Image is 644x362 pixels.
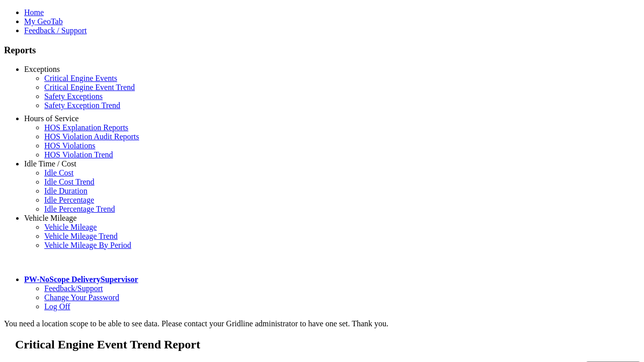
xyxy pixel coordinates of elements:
a: Safety Exception Trend [44,101,120,110]
a: Critical Engine Event Trend [44,83,135,92]
a: My GeoTab [24,17,63,26]
a: Idle Percentage [44,196,94,204]
a: Idle Cost Trend [44,177,95,186]
a: Idle Percentage Trend [44,205,115,213]
a: Vehicle Mileage [44,223,97,231]
a: Safety Exceptions [44,92,103,101]
a: Idle Duration [44,187,88,195]
a: Change Your Password [44,293,119,302]
h3: Reports [4,45,640,56]
a: Log Off [44,302,70,311]
a: Vehicle Mileage By Period [44,241,131,249]
a: HOS Violation Audit Reports [44,132,139,141]
a: Vehicle Mileage Trend [44,232,118,240]
a: Critical Engine Events [44,74,117,82]
a: Vehicle Mileage [24,214,76,222]
h2: Critical Engine Event Trend Report [15,338,640,351]
a: Idle Time / Cost [24,159,76,168]
div: You need a location scope to be able to see data. Please contact your Gridline administrator to h... [4,319,640,328]
a: Home [24,8,44,17]
a: Idle Cost [44,168,73,177]
a: HOS Explanation Reports [44,123,128,132]
a: Feedback / Support [24,26,87,35]
a: Hours of Service [24,114,78,123]
a: Exceptions [24,65,60,73]
a: HOS Violation Trend [44,150,113,159]
a: Feedback/Support [44,284,103,293]
a: PW-NoScope DeliverySupervisor [24,275,138,284]
a: HOS Violations [44,141,95,150]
